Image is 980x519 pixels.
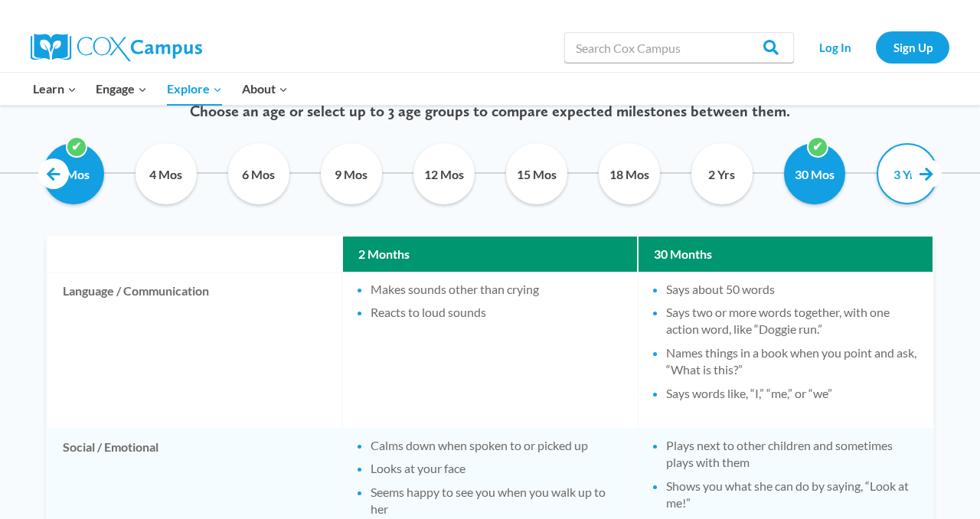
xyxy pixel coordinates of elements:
[639,237,933,272] th: 30 Months
[666,281,917,298] li: Says about 50 words
[343,237,637,272] th: 2 Months
[666,304,917,338] li: Says two or more words together, with one action word, like “Doggie run.”
[371,437,622,454] li: Calms down when spoken to or picked up
[87,73,158,105] button: Child menu of Engage
[802,31,949,63] nav: Secondary Navigation
[31,102,949,120] p: Choose an age or select up to 3 age groups to compare expected milestones between them.
[23,73,297,105] nav: Primary Navigation
[666,437,917,472] li: Plays next to other children and sometimes plays with them
[371,304,622,321] li: Reacts to loud sounds
[666,344,917,379] li: Names things in a book when you point and ask, “What is this?”
[371,484,622,518] li: Seems happy to see you when you walk up to her
[47,273,341,428] td: Language / Communication
[802,31,868,63] a: Log In
[232,73,298,105] button: Child menu of About
[371,281,622,298] li: Makes sounds other than crying
[23,73,87,105] button: Child menu of Learn
[876,31,949,63] a: Sign Up
[371,460,622,477] li: Looks at your face
[564,32,794,63] input: Search Cox Campus
[666,478,917,512] li: Shows you what she can do by saying, “Look at me!”
[157,73,232,105] button: Child menu of Explore
[666,385,917,402] li: Says words like, “I,” “me,” or “we”
[31,34,202,61] img: Cox Campus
